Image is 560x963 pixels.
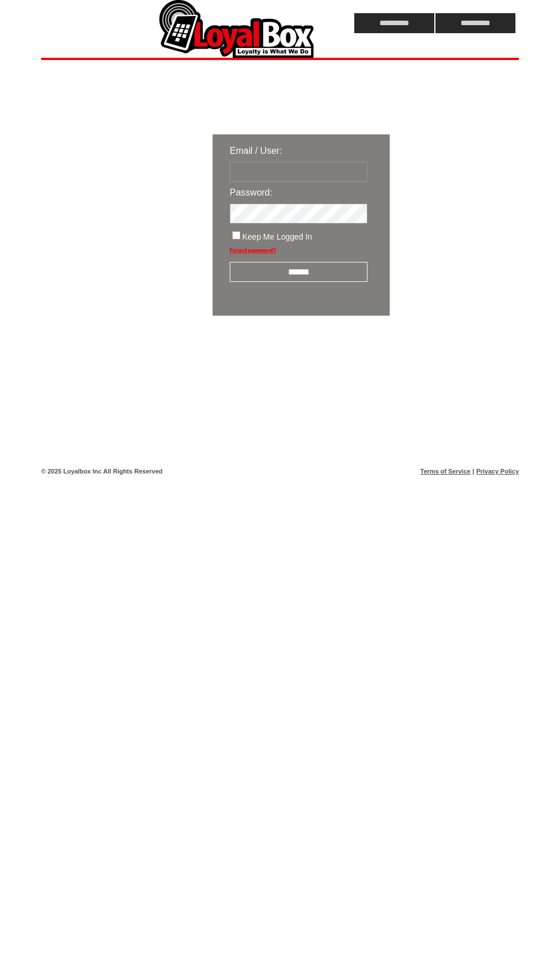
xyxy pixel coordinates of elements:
[230,247,276,253] a: Forgot password?
[423,344,480,359] img: transparent.png
[230,188,273,197] span: Password:
[421,468,471,475] a: Terms of Service
[473,468,474,475] span: |
[242,232,312,241] span: Keep Me Logged In
[476,468,519,475] a: Privacy Policy
[230,146,282,156] span: Email / User:
[41,468,163,475] span: © 2025 Loyalbox Inc All Rights Reserved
